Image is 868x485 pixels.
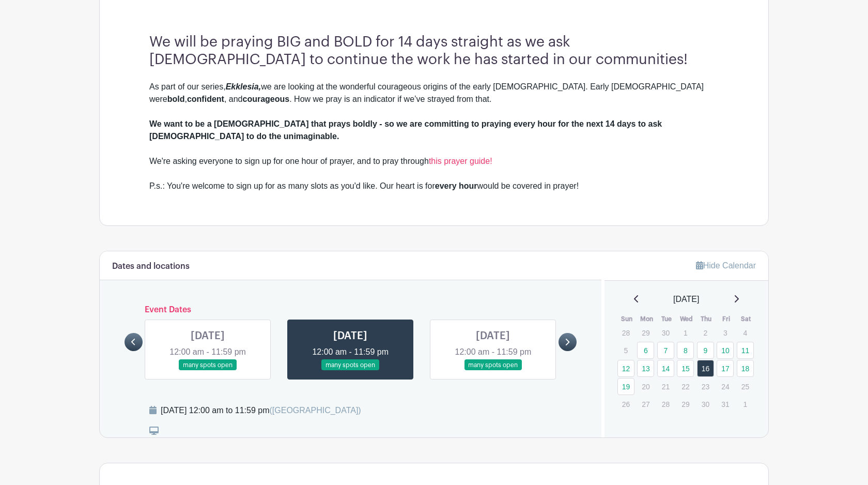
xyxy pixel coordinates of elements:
[269,406,361,415] span: ([GEOGRAPHIC_DATA])
[187,95,224,103] strong: confident
[696,261,756,270] a: Hide Calendar
[697,360,714,377] a: 16
[737,378,754,395] p: 25
[673,293,699,306] span: [DATE]
[637,360,654,377] a: 13
[149,81,719,192] div: As part of our series, we are looking at the wonderful courageous origins of the early [DEMOGRAPH...
[149,34,719,68] h3: We will be praying BIG and BOLD for 14 days straight as we ask [DEMOGRAPHIC_DATA] to continue the...
[149,119,662,141] strong: We want to be a [DEMOGRAPHIC_DATA] that prays boldly - so we are committing to praying every hour...
[167,95,185,103] strong: bold
[429,157,492,165] a: this prayer guide!
[677,378,694,395] p: 22
[737,396,754,412] p: 1
[161,404,361,417] div: [DATE] 12:00 am to 11:59 pm
[617,325,634,341] p: 28
[637,325,654,341] p: 29
[657,342,674,359] a: 7
[657,325,674,341] p: 30
[657,378,674,395] p: 21
[617,378,634,395] a: 19
[617,396,634,412] p: 26
[697,396,714,412] p: 30
[243,95,290,103] strong: courageous
[696,314,717,324] th: Thu
[677,342,694,359] a: 8
[637,396,654,412] p: 27
[677,325,694,341] p: 1
[657,396,674,412] p: 28
[697,325,714,341] p: 2
[617,314,637,324] th: Sun
[717,396,734,412] p: 31
[677,396,694,412] p: 29
[435,181,477,190] strong: every hour
[737,342,754,359] a: 11
[637,378,654,395] p: 20
[737,325,754,341] p: 4
[737,360,754,377] a: 18
[637,314,657,324] th: Mon
[143,305,559,315] h6: Event Dates
[717,360,734,377] a: 17
[637,342,654,359] a: 6
[676,314,696,324] th: Wed
[717,325,734,341] p: 3
[226,82,261,91] em: Ekklesia,
[677,360,694,377] a: 15
[657,360,674,377] a: 14
[716,314,736,324] th: Fri
[617,342,634,358] p: 5
[112,262,190,271] h6: Dates and locations
[617,360,634,377] a: 12
[717,342,734,359] a: 10
[697,342,714,359] a: 9
[736,314,756,324] th: Sat
[697,378,714,395] p: 23
[657,314,677,324] th: Tue
[717,378,734,395] p: 24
